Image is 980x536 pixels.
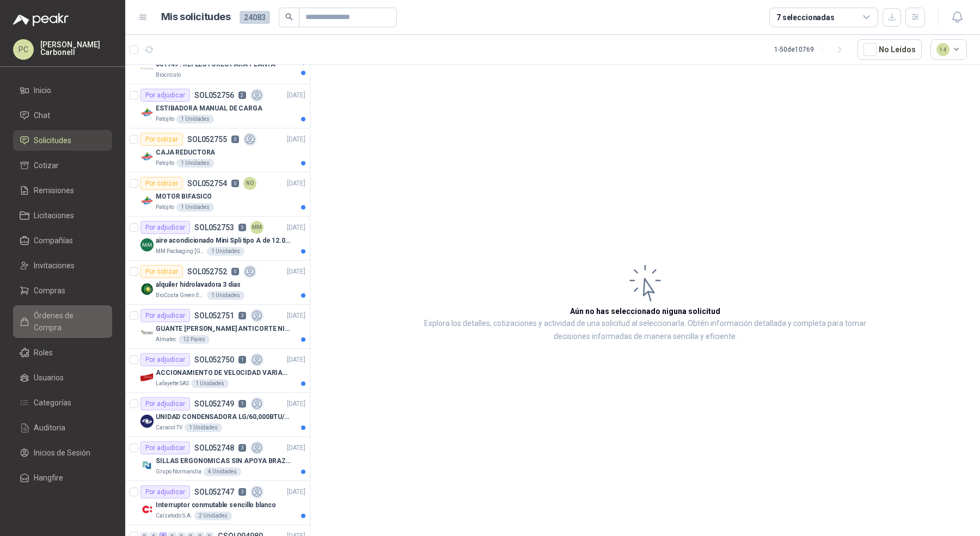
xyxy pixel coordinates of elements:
p: alquiler hidrolavadora 3 dias [156,280,241,290]
p: 1 [238,400,246,408]
p: Patojito [156,203,174,212]
span: Usuarios [34,372,64,384]
a: Por adjudicarSOL0527483[DATE] Company LogoSILLAS ERGONOMICAS SIN APOYA BRAZOSGrupo Normandía4 Uni... [125,437,310,481]
span: Hangfire [34,472,63,484]
div: 1 Unidades [185,423,222,432]
span: Remisiones [34,184,74,196]
a: Categorías [13,392,112,413]
img: Company Logo [140,326,154,340]
p: aire acondicionado Mini Spli tipo A de 12.000 BTU. [156,236,291,246]
span: Chat [34,109,50,121]
a: Inicio [13,80,112,101]
div: Por cotizar [140,133,183,146]
p: Calzatodo S.A. [156,512,192,520]
span: Auditoria [34,422,65,434]
div: 7 seleccionadas [776,11,835,23]
p: [DATE] [287,90,305,101]
div: Por adjudicar [140,485,190,498]
a: Invitaciones [13,255,112,276]
div: 2 Unidades [194,512,232,520]
p: [DATE] [287,399,305,409]
p: Patojito [156,159,174,168]
a: Hangfire [13,467,112,488]
span: Compras [34,285,65,297]
p: SOL052752 [187,268,227,275]
a: Por cotizarSOL0527550[DATE] Company LogoCAJA REDUCTORAPatojito1 Unidades [125,128,310,172]
img: Company Logo [140,106,154,119]
span: Roles [34,347,53,359]
a: Por adjudicarSOL0527513[DATE] Company LogoGUANTE [PERSON_NAME] ANTICORTE NIV 5 TALLA LAlmatec12 P... [125,305,310,349]
div: Por adjudicar [140,353,190,366]
div: PC [13,39,34,60]
p: CAJA REDUCTORA [156,147,215,158]
a: Licitaciones [13,205,112,226]
p: ESTIBADORA MANUAL DE CARGA [156,103,262,114]
button: 14 [930,39,967,60]
p: 0 [231,180,239,187]
div: MM [250,221,264,234]
p: Lafayette SAS [156,379,189,388]
span: search [285,13,293,21]
p: 3 [238,312,246,319]
div: 1 Unidades [207,247,244,256]
p: Biocirculo [156,71,181,79]
img: Company Logo [140,150,154,163]
h1: Mis solicitudes [161,9,231,25]
span: Compañías [34,235,73,247]
a: Por adjudicarSOL0527501[DATE] Company LogoACCIONAMIENTO DE VELOCIDAD VARIABLELafayette SAS1 Unidades [125,349,310,393]
p: [DATE] [287,487,305,497]
div: NO [243,177,256,190]
a: Por adjudicarSOL0527562[DATE] Company LogoESTIBADORA MANUAL DE CARGAPatojito1 Unidades [125,84,310,128]
p: SOL052751 [194,312,234,319]
p: 5 [238,224,246,231]
p: [DATE] [287,223,305,233]
div: Por adjudicar [140,397,190,410]
p: [DATE] [287,311,305,321]
p: 2 [238,91,246,99]
img: Company Logo [140,238,154,251]
p: SOL052756 [194,91,234,99]
img: Company Logo [140,371,154,384]
p: Explora los detalles, cotizaciones y actividad de una solicitud al seleccionarla. Obtén informaci... [419,317,871,343]
p: UNIDAD CONDENSADORA LG/60,000BTU/220V/R410A: I [156,412,291,422]
a: Por cotizarSOL0527540NO[DATE] Company LogoMOTOR BIFASICOPatojito1 Unidades [125,172,310,217]
img: Company Logo [140,194,154,207]
p: [DATE] [287,178,305,189]
span: 24083 [240,11,270,24]
div: 1 - 50 de 10769 [774,41,849,58]
span: Inicio [34,84,51,96]
p: Grupo Normandía [156,467,201,476]
div: 1 Unidades [176,115,214,124]
a: Inicios de Sesión [13,442,112,463]
p: SILLAS ERGONOMICAS SIN APOYA BRAZOS [156,456,291,466]
a: Por adjudicarSOL0527491[DATE] Company LogoUNIDAD CONDENSADORA LG/60,000BTU/220V/R410A: ICaracol T... [125,393,310,437]
p: SOL052747 [194,488,234,496]
span: Licitaciones [34,210,74,221]
a: Por cotizarSOL0527520[DATE] Company Logoalquiler hidrolavadora 3 diasBioCosta Green Energy S.A.S1... [125,261,310,305]
div: 1 Unidades [176,159,214,168]
button: No Leídos [857,39,922,60]
p: Interruptor conmutable sencillo blanco [156,500,275,510]
img: Company Logo [140,503,154,516]
span: Inicios de Sesión [34,447,90,459]
span: Cotizar [34,159,59,171]
a: Compras [13,280,112,301]
img: Logo peakr [13,13,69,26]
p: SOL052753 [194,224,234,231]
a: Por adjudicarSOL0527535MM[DATE] Company Logoaire acondicionado Mini Spli tipo A de 12.000 BTU.MM ... [125,217,310,261]
img: Company Logo [140,415,154,428]
div: 1 Unidades [207,291,244,300]
span: Solicitudes [34,134,71,146]
div: 4 Unidades [204,467,241,476]
a: Compañías [13,230,112,251]
p: 3 [238,488,246,496]
p: Almatec [156,335,176,344]
div: 12 Pares [179,335,210,344]
p: ACCIONAMIENTO DE VELOCIDAD VARIABLE [156,368,291,378]
p: SOL052754 [187,180,227,187]
a: Usuarios [13,367,112,388]
a: Solicitudes [13,130,112,151]
img: Company Logo [140,282,154,295]
div: Por cotizar [140,265,183,278]
p: Caracol TV [156,423,182,432]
